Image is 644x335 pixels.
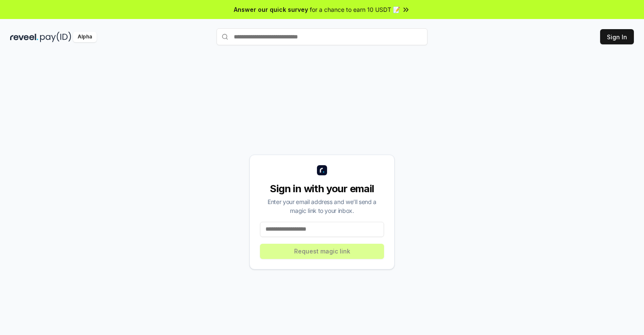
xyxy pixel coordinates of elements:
[234,5,308,14] span: Answer our quick survey
[40,32,71,42] img: pay_id
[310,5,400,14] span: for a chance to earn 10 USDT 📝
[317,165,327,175] img: logo_small
[600,29,634,44] button: Sign In
[10,32,38,42] img: reveel_dark
[260,182,384,196] div: Sign in with your email
[73,32,97,42] div: Alpha
[260,197,384,215] div: Enter your email address and we’ll send a magic link to your inbox.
